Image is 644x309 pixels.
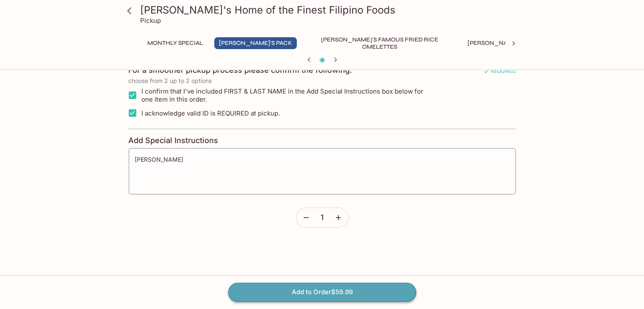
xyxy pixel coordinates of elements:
h4: Add Special Instructions [128,136,516,145]
button: [PERSON_NAME]'s Famous Fried Rice Omelettes [304,37,456,49]
span: REQUIRED [483,68,516,77]
h4: For a smoother pickup process please confirm the following: [128,66,352,75]
button: Add to Order$59.99 [228,283,416,301]
span: I acknowledge valid ID is REQUIRED at pickup. [141,109,280,117]
button: [PERSON_NAME]'s Pack [214,37,297,49]
button: Monthly Special [143,37,207,49]
h3: [PERSON_NAME]'s Home of the Finest Filipino Foods [140,3,519,17]
p: Pickup [140,17,161,25]
button: [PERSON_NAME]'s Mixed Plates [463,37,571,49]
p: choose from 2 up to 2 options [128,77,516,84]
span: I confirm that I've included FIRST & LAST NAME in the Add Special Instructions box below for one ... [141,87,435,103]
span: 1 [321,213,323,222]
